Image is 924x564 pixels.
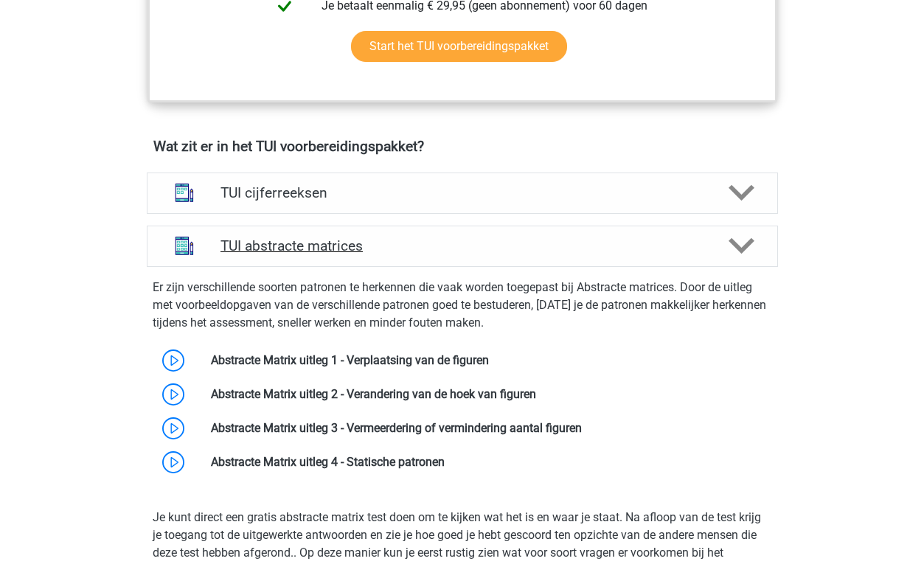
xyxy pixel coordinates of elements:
[200,419,777,437] div: Abstracte Matrix uitleg 3 - Vermeerdering of vermindering aantal figuren
[153,138,771,155] h4: Wat zit er in het TUI voorbereidingspakket?
[220,184,704,201] h4: TUI cijferreeksen
[351,31,567,62] a: Start het TUI voorbereidingspakket
[200,352,777,369] div: Abstracte Matrix uitleg 1 - Verplaatsing van de figuren
[200,386,777,403] div: Abstracte Matrix uitleg 2 - Verandering van de hoek van figuren
[165,226,204,265] img: abstracte matrices
[141,226,784,267] a: abstracte matrices TUI abstracte matrices
[153,279,772,332] p: Er zijn verschillende soorten patronen te herkennen die vaak worden toegepast bij Abstracte matri...
[165,173,204,212] img: cijferreeksen
[200,453,777,471] div: Abstracte Matrix uitleg 4 - Statische patronen
[220,237,704,254] h4: TUI abstracte matrices
[141,173,784,214] a: cijferreeksen TUI cijferreeksen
